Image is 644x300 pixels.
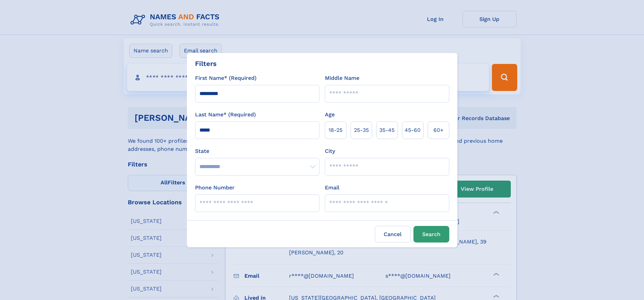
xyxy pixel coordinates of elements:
[325,74,359,82] label: Middle Name
[325,111,335,119] label: Age
[375,226,411,243] label: Cancel
[379,126,395,134] span: 35‑45
[195,111,256,119] label: Last Name* (Required)
[195,59,217,69] div: Filters
[195,184,235,192] label: Phone Number
[413,226,449,243] button: Search
[329,126,342,134] span: 18‑25
[325,184,339,192] label: Email
[325,147,335,155] label: City
[195,74,257,82] label: First Name* (Required)
[433,126,444,134] span: 60+
[354,126,369,134] span: 25‑35
[405,126,421,134] span: 45‑60
[195,147,319,155] label: State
